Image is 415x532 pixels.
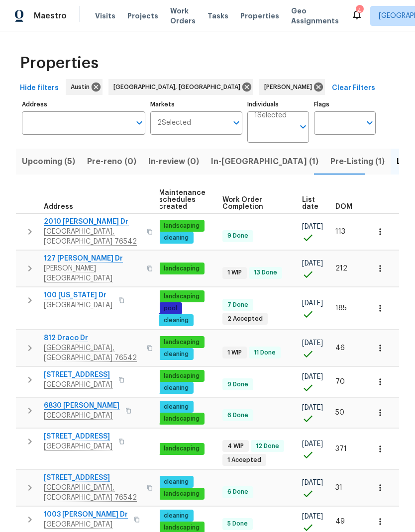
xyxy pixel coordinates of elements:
span: Maestro [34,11,67,21]
span: cleaning [160,384,193,392]
span: Pre-reno (0) [87,155,136,169]
span: [DATE] [302,441,323,447]
button: Open [229,116,243,130]
span: cleaning [160,350,193,358]
span: In-review (0) [148,155,199,169]
span: 2 Accepted [223,315,267,323]
span: 9 Done [223,232,252,240]
span: [PERSON_NAME] [264,82,316,92]
span: [DATE] [302,479,323,486]
span: 70 [335,378,345,385]
span: cleaning [160,234,193,242]
span: Geo Assignments [291,6,339,26]
span: Work Orders [170,6,196,26]
button: Open [296,120,310,134]
span: [DATE] [302,373,323,380]
span: Visits [95,11,115,21]
span: [DATE] [302,260,323,267]
span: landscaping [160,372,204,380]
span: List date [302,196,318,210]
label: Individuals [247,101,309,107]
span: cleaning [160,316,193,325]
span: 1 Selected [254,111,287,120]
button: Clear Filters [328,79,379,97]
span: landscaping [160,490,204,498]
span: pool [160,304,181,313]
span: 113 [335,228,345,235]
span: landscaping [160,524,204,532]
span: landscaping [160,265,204,273]
span: 13 Done [250,268,281,277]
span: Tasks [207,12,228,19]
span: [DATE] [302,300,323,307]
span: landscaping [160,338,204,347]
span: 1 WIP [223,268,246,277]
span: 46 [335,345,345,352]
span: 11 Done [250,349,280,357]
button: Open [363,116,377,130]
span: 4 WIP [223,442,248,450]
button: Hide filters [16,79,63,97]
span: Austin [71,82,94,92]
span: Hide filters [20,82,59,94]
span: 49 [335,518,345,525]
span: 2 Selected [157,119,191,127]
span: Upcoming (5) [22,155,75,169]
span: Properties [240,11,279,21]
span: 50 [335,409,344,416]
span: landscaping [160,415,204,423]
span: 6 Done [223,411,252,420]
label: Markets [150,101,243,107]
span: DOM [335,203,352,210]
span: landscaping [160,292,204,301]
span: [DATE] [302,513,323,520]
button: Open [132,116,146,130]
span: 371 [335,445,347,452]
span: landscaping [160,444,204,453]
div: [PERSON_NAME] [259,79,325,95]
span: Properties [20,58,99,68]
span: Pre-Listing (1) [330,155,385,169]
span: In-[GEOGRAPHIC_DATA] (1) [211,155,318,169]
span: landscaping [160,222,204,230]
span: [DATE] [302,223,323,230]
span: Projects [127,11,158,21]
span: [DATE] [302,340,323,347]
label: Address [22,101,145,107]
span: 212 [335,265,347,272]
span: 9 Done [223,380,252,389]
span: Maintenance schedules created [159,189,206,210]
span: 5 Done [223,520,252,528]
span: 1 WIP [223,349,246,357]
span: 31 [335,484,342,491]
span: 7 Done [223,301,252,309]
div: 4 [356,6,363,16]
span: cleaning [160,403,193,411]
div: Austin [66,79,103,95]
label: Flags [314,101,376,107]
span: cleaning [160,512,193,520]
span: [DATE] [302,404,323,411]
span: 12 Done [252,442,283,450]
span: Work Order Completion [222,196,285,210]
span: 1 Accepted [223,456,265,464]
div: [GEOGRAPHIC_DATA], [GEOGRAPHIC_DATA] [108,79,253,95]
span: Address [44,203,73,210]
span: cleaning [160,478,193,486]
span: 185 [335,305,347,312]
span: Clear Filters [332,82,375,94]
span: [GEOGRAPHIC_DATA], [GEOGRAPHIC_DATA] [113,82,244,92]
span: 6 Done [223,488,252,496]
